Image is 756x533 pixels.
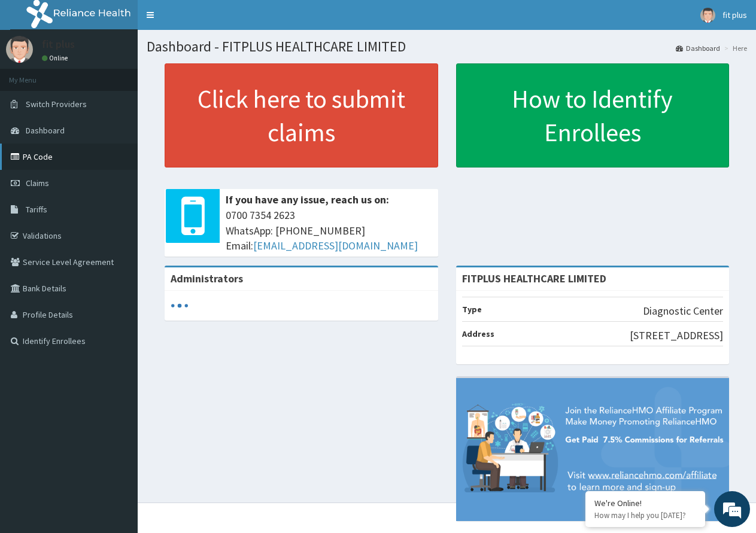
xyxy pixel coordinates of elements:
[630,328,723,343] p: [STREET_ADDRESS]
[594,498,696,508] div: We're Online!
[165,63,438,167] a: Click here to submit claims
[26,204,47,215] span: Tariffs
[462,328,494,339] b: Address
[456,63,730,167] a: How to Identify Enrollees
[42,39,75,50] p: fit plus
[226,208,432,254] span: 0700 7354 2623 WhatsApp: [PHONE_NUMBER] Email:
[26,99,87,109] span: Switch Providers
[700,8,715,23] img: User Image
[643,303,723,319] p: Diagnostic Center
[26,125,65,136] span: Dashboard
[171,297,189,315] svg: audio-loading
[721,43,747,53] li: Here
[722,10,747,20] span: fit plus
[171,272,243,285] b: Administrators
[42,54,71,62] a: Online
[147,39,747,54] h1: Dashboard - FITPLUS HEALTHCARE LIMITED
[462,304,482,315] b: Type
[594,510,696,520] p: How may I help you today?
[676,43,720,53] a: Dashboard
[6,36,33,63] img: User Image
[456,378,730,521] img: provider-team-banner.png
[253,239,418,252] a: [EMAIL_ADDRESS][DOMAIN_NAME]
[26,178,49,188] span: Claims
[462,272,606,285] strong: FITPLUS HEALTHCARE LIMITED
[226,193,389,206] b: If you have any issue, reach us on:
